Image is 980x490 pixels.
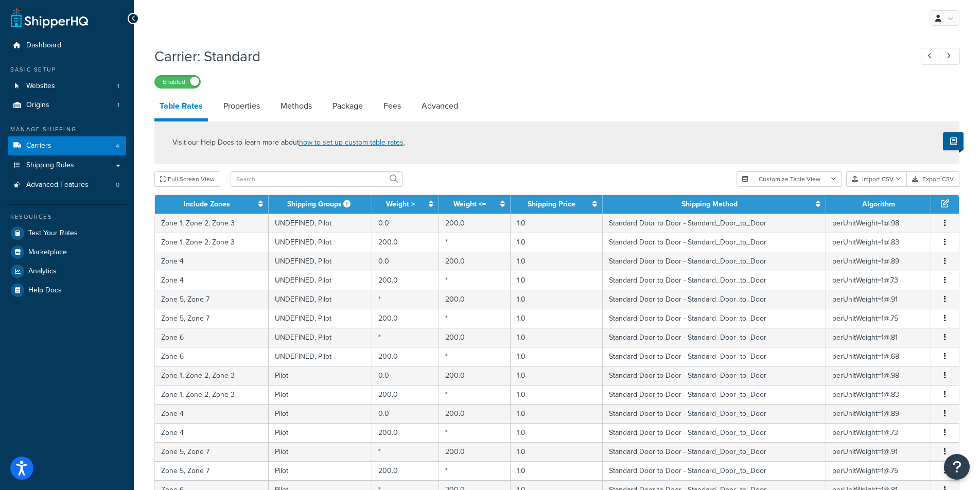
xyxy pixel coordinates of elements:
td: 0.0 [372,404,439,423]
td: 200.0 [439,442,511,461]
a: Advanced [416,94,463,118]
span: Help Docs [28,286,62,295]
td: Zone 6 [155,347,269,366]
a: Origins1 [8,96,126,115]
td: Standard Door to Door - Standard_Door_to_Door [603,366,827,385]
td: Zone 1, Zone 2, Zone 3 [155,233,269,252]
div: Manage Shipping [8,125,126,134]
td: 200.0 [372,309,439,328]
td: 1.0 [511,214,603,233]
td: Zone 1, Zone 2, Zone 3 [155,366,269,385]
a: Table Rates [154,94,208,121]
td: perUnitWeight=1@.75 [826,309,931,328]
li: Analytics [8,262,126,281]
td: 0.0 [372,214,439,233]
td: 0.0 [372,366,439,385]
span: Origins [26,101,49,110]
td: Pilot [269,366,372,385]
span: Dashboard [26,41,61,50]
td: 200.0 [372,385,439,404]
td: 200.0 [372,347,439,366]
td: Pilot [269,385,372,404]
td: perUnitWeight=1@.73 [826,271,931,290]
td: Zone 4 [155,423,269,442]
td: 200.0 [439,366,511,385]
td: Pilot [269,442,372,461]
td: 200.0 [372,233,439,252]
td: perUnitWeight=1@.75 [826,461,931,480]
a: Methods [275,94,317,118]
td: perUnitWeight=1@.98 [826,366,931,385]
td: 200.0 [439,290,511,309]
td: UNDEFINED, Pilot [269,328,372,347]
td: Standard Door to Door - Standard_Door_to_Door [603,461,827,480]
a: Properties [218,94,265,118]
td: Pilot [269,423,372,442]
td: UNDEFINED, Pilot [269,309,372,328]
a: Marketplace [8,243,126,261]
td: 1.0 [511,328,603,347]
a: Shipping Method [681,199,738,209]
td: 1.0 [511,252,603,271]
td: Standard Door to Door - Standard_Door_to_Door [603,328,827,347]
span: Advanced Features [26,181,89,189]
button: Export CSV [907,171,959,187]
a: how to set up custom table rates [299,137,404,148]
td: UNDEFINED, Pilot [269,252,372,271]
td: 1.0 [511,404,603,423]
a: Help Docs [8,281,126,300]
li: Websites [8,77,126,96]
li: Origins [8,96,126,115]
td: perUnitWeight=1@.68 [826,347,931,366]
td: perUnitWeight=1@.83 [826,233,931,252]
td: 1.0 [511,461,603,480]
button: Show Help Docs [943,132,964,150]
p: Visit our Help Docs to learn more about . [172,137,405,148]
td: perUnitWeight=1@.98 [826,214,931,233]
td: perUnitWeight=1@.91 [826,442,931,461]
td: 1.0 [511,309,603,328]
a: Dashboard [8,36,126,55]
td: Pilot [269,461,372,480]
td: Standard Door to Door - Standard_Door_to_Door [603,290,827,309]
span: Marketplace [28,248,67,257]
span: Carriers [26,142,51,150]
a: Include Zones [184,199,230,209]
a: Weight <= [453,199,486,209]
td: Standard Door to Door - Standard_Door_to_Door [603,233,827,252]
button: Import CSV [846,171,907,187]
div: Resources [8,213,126,221]
td: Standard Door to Door - Standard_Door_to_Door [603,423,827,442]
a: Advanced Features0 [8,176,126,195]
td: Zone 1, Zone 2, Zone 3 [155,385,269,404]
a: Next Record [940,48,960,65]
td: perUnitWeight=1@.91 [826,290,931,309]
td: perUnitWeight=1@.73 [826,423,931,442]
button: Full Screen View [154,171,220,187]
td: 1.0 [511,385,603,404]
td: 1.0 [511,442,603,461]
td: Zone 4 [155,271,269,290]
button: Open Resource Center [944,454,970,480]
a: Previous Record [921,48,941,65]
td: UNDEFINED, Pilot [269,290,372,309]
td: UNDEFINED, Pilot [269,271,372,290]
button: Customize Table View [737,171,842,187]
td: Standard Door to Door - Standard_Door_to_Door [603,309,827,328]
td: 1.0 [511,423,603,442]
span: 0 [116,181,119,189]
td: 200.0 [439,214,511,233]
span: 4 [116,142,119,150]
li: Shipping Rules [8,156,126,175]
td: perUnitWeight=1@.89 [826,252,931,271]
td: 200.0 [439,328,511,347]
td: Standard Door to Door - Standard_Door_to_Door [603,271,827,290]
td: Zone 5, Zone 7 [155,461,269,480]
a: Fees [378,94,406,118]
input: Search [231,171,402,187]
th: Algorithm [826,195,931,214]
td: 1.0 [511,347,603,366]
td: 1.0 [511,233,603,252]
li: Carriers [8,136,126,155]
td: perUnitWeight=1@.89 [826,404,931,423]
